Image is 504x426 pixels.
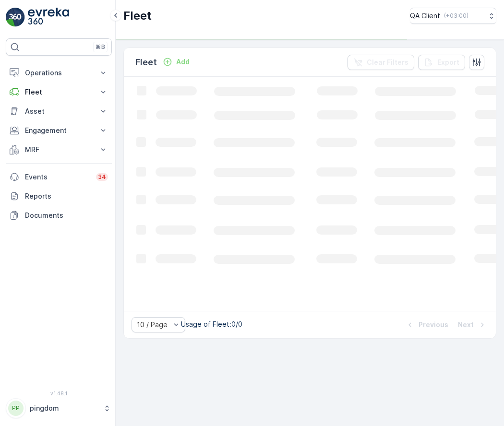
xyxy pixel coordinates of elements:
[6,167,112,187] a: Events34
[6,187,112,206] a: Reports
[410,8,496,24] button: QA Client(+03:00)
[181,319,242,329] p: Usage of Fleet : 0/0
[6,140,112,159] button: MRF
[30,403,98,413] p: pingdom
[25,191,108,201] p: Reports
[348,55,414,70] button: Clear Filters
[25,145,93,154] p: MRF
[6,63,112,83] button: Operations
[159,56,193,68] button: Add
[6,206,112,225] a: Documents
[25,126,93,135] p: Engagement
[135,56,157,69] p: Fleet
[98,173,106,181] p: 34
[176,57,190,67] p: Add
[25,87,93,97] p: Fleet
[25,172,90,182] p: Events
[410,11,440,21] p: QA Client
[6,102,112,121] button: Asset
[367,58,408,67] p: Clear Filters
[6,8,25,27] img: logo
[96,43,105,51] p: ⌘B
[6,398,112,418] button: PPpingdom
[419,320,448,330] p: Previous
[6,390,112,396] span: v 1.48.1
[8,401,24,416] div: PP
[437,58,459,67] p: Export
[418,55,465,70] button: Export
[457,319,488,331] button: Next
[25,106,93,116] p: Asset
[444,12,468,20] p: ( +03:00 )
[458,320,474,330] p: Next
[404,319,449,331] button: Previous
[6,83,112,102] button: Fleet
[25,68,93,78] p: Operations
[28,8,69,27] img: logo_light-DOdMpM7g.png
[6,121,112,140] button: Engagement
[123,8,152,24] p: Fleet
[25,211,108,220] p: Documents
